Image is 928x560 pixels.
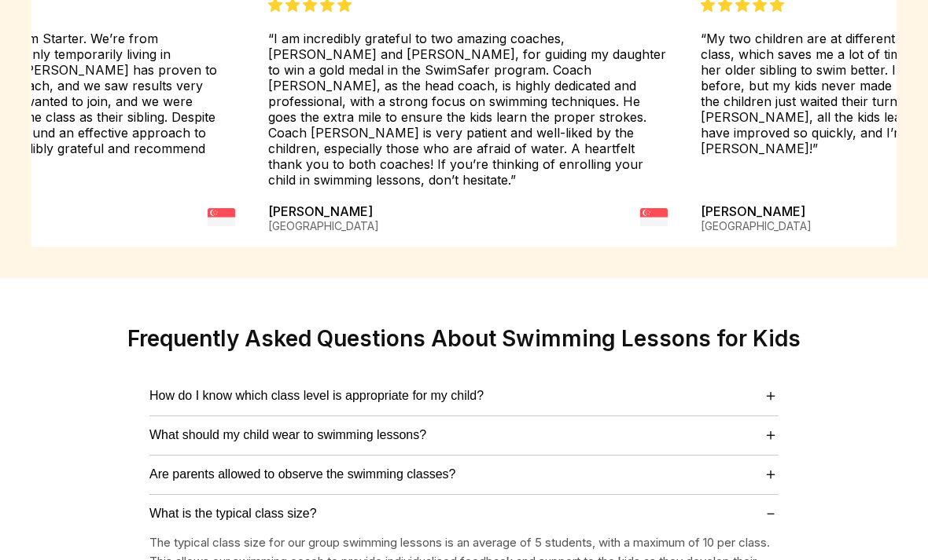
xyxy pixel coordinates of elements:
img: flag [208,204,235,232]
span: How do I know which class level is appropriate for my child? [149,390,484,404]
span: ＋ [763,386,779,407]
span: － [763,503,779,525]
h2: Frequently Asked Questions About Swimming Lessons for Kids [127,326,801,353]
span: Are parents allowed to observe the swimming classes? [149,468,456,482]
div: [PERSON_NAME] [701,204,812,235]
img: flag [640,204,668,232]
button: What should my child wear to swimming lessons?＋ [149,425,779,446]
div: [GEOGRAPHIC_DATA] [268,220,379,233]
span: What is the typical class size? [149,507,317,522]
button: How do I know which class level is appropriate for my child?＋ [149,386,779,407]
div: [GEOGRAPHIC_DATA] [701,220,812,233]
span: ＋ [763,425,779,446]
button: What is the typical class size?－ [149,503,779,525]
span: ＋ [763,464,779,485]
button: Are parents allowed to observe the swimming classes?＋ [149,464,779,485]
span: What should my child wear to swimming lessons? [149,429,426,443]
div: [PERSON_NAME] [268,204,379,235]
